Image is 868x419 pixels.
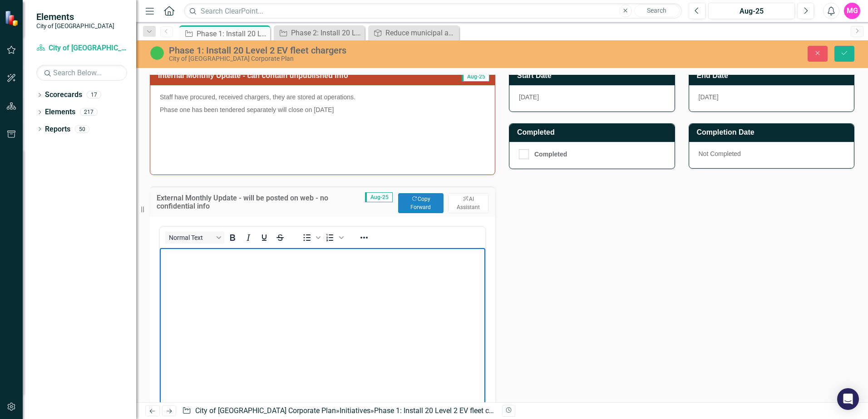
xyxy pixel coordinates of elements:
[158,72,447,80] h3: Internal Monthly Update - can contain unpublished info
[169,55,545,62] div: City of [GEOGRAPHIC_DATA] Corporate Plan
[374,406,513,415] div: Phase 1: Install 20 Level 2 EV fleet chargers
[517,128,670,136] h3: Completed
[708,3,795,19] button: Aug-25
[36,22,114,29] small: City of [GEOGRAPHIC_DATA]
[45,124,70,135] a: Reports
[157,194,365,210] h3: External Monthly Update - will be posted on web - no confidential info
[699,93,719,101] span: [DATE]
[837,388,859,410] div: Open Intercom Messenger
[370,27,457,39] a: Reduce municipal and community greenhouse gas emissions in alignment with adopted targets
[291,27,362,39] div: Phase 2: Install 20 Level-2 and 2 Level-3 EV fleet EV chargers
[272,231,288,244] button: Strikethrough
[398,193,444,213] button: Copy Forward
[356,231,372,244] button: Reveal or hide additional toolbar items
[45,107,75,117] a: Elements
[75,125,89,133] div: 50
[150,46,164,60] img: In Progress
[385,27,457,39] div: Reduce municipal and community greenhouse gas emissions in alignment with adopted targets
[45,90,82,100] a: Scorecards
[80,108,98,116] div: 217
[276,27,362,39] a: Phase 2: Install 20 Level-2 and 2 Level-3 EV fleet EV chargers
[365,192,393,202] span: Aug-25
[697,128,850,136] h3: Completion Date
[197,28,268,39] div: Phase 1: Install 20 Level 2 EV fleet chargers
[195,406,336,415] a: City of [GEOGRAPHIC_DATA] Corporate Plan
[169,234,213,241] span: Normal Text
[517,72,670,80] h3: Start Date
[697,72,850,80] h3: End Date
[711,6,792,17] div: Aug-25
[241,231,256,244] button: Italic
[634,5,680,17] button: Search
[160,93,485,103] p: Staff have procured, received chargers, they are stored at operations.
[182,406,495,416] div: » »
[462,72,489,82] span: Aug-25
[87,91,101,99] div: 17
[256,231,272,244] button: Underline
[844,3,860,19] button: MG
[36,65,127,81] input: Search Below...
[169,45,545,55] div: Phase 1: Install 20 Level 2 EV fleet chargers
[647,7,666,14] span: Search
[36,11,114,22] span: Elements
[519,93,539,101] span: [DATE]
[160,103,485,116] p: Phase one has been tendered separately will close on [DATE]
[340,406,370,415] a: Initiatives
[299,231,322,244] div: Bullet list
[165,231,224,244] button: Block Normal Text
[225,231,240,244] button: Bold
[36,43,127,54] a: City of [GEOGRAPHIC_DATA] Corporate Plan
[322,231,345,244] div: Numbered list
[448,193,488,213] button: AI Assistant
[689,142,854,168] div: Not Completed
[5,10,20,26] img: ClearPoint Strategy
[184,3,682,19] input: Search ClearPoint...
[160,248,485,406] iframe: Rich Text Area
